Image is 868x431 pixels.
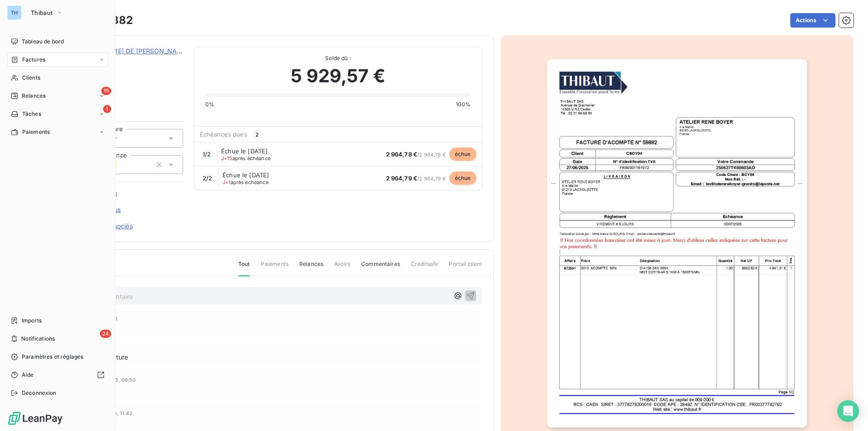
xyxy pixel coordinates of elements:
a: Aide [7,368,108,382]
span: Paiements [261,260,288,275]
span: J+15 [221,155,232,161]
span: Paramètres et réglages [22,353,83,361]
span: 0% [205,100,214,109]
span: 15 [101,87,111,95]
span: échue [449,147,476,161]
span: Tâches [22,110,41,118]
span: 1 [103,105,111,113]
button: Actions [790,13,835,28]
span: Relances [299,260,323,275]
span: Solde dû : [205,54,471,62]
span: Tout [238,260,250,276]
span: Thibaut [31,9,52,16]
span: Échue le [DATE] [222,171,269,179]
span: Portail client [449,260,482,275]
span: 2 [253,130,261,138]
span: CBOY04 [71,57,183,65]
span: échue [449,171,476,185]
span: Creditsafe [411,260,439,275]
span: 100% [456,100,471,109]
span: Commentaires [361,260,400,275]
span: Tableau de bord [22,38,64,46]
span: Relances [22,92,46,100]
div: TH [7,5,22,20]
span: 2 964,79 € [386,175,418,182]
span: 2 964,78 € [386,151,418,158]
span: Échéances dues [200,131,247,138]
span: Clients [22,74,40,82]
span: J+1 [222,179,230,185]
div: Open Intercom Messenger [837,400,859,422]
span: après échéance [221,156,270,161]
span: après échéance [222,180,269,185]
a: [PERSON_NAME] DE [PERSON_NAME] [71,47,189,55]
span: 24 [100,330,111,338]
span: Notifications [21,335,55,343]
img: Logo LeanPay [7,411,63,426]
span: 2 / 2 [203,175,212,182]
span: 5 929,57 € [291,62,385,90]
span: Avoirs [334,260,350,275]
span: Échue le [DATE] [221,147,268,155]
span: Paiements [22,128,50,136]
span: / 2 964,78 € [386,152,446,158]
span: 1 / 2 [203,151,211,158]
span: Aide [22,371,34,379]
span: Imports [22,317,42,325]
img: invoice_thumbnail [547,59,807,427]
span: Factures [22,56,45,64]
span: / 2 964,79 € [386,175,446,182]
span: Déconnexion [22,389,57,397]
